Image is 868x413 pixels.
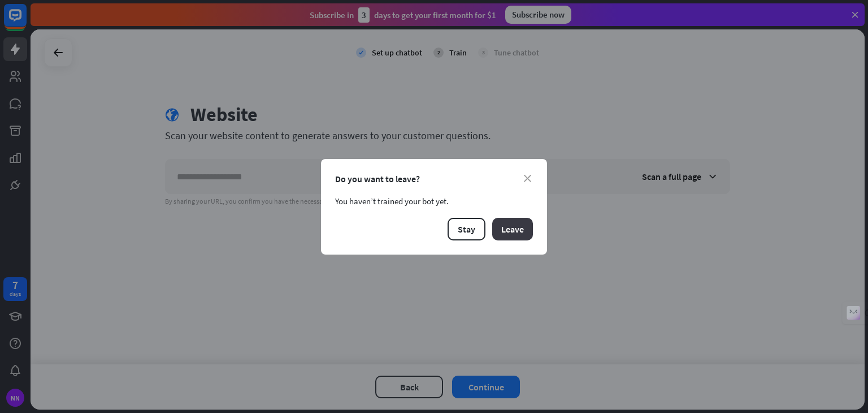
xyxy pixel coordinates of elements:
[492,218,533,240] button: Leave
[335,173,533,184] div: Do you want to leave?
[335,196,533,206] div: You haven’t trained your bot yet.
[524,175,531,182] i: close
[448,218,485,240] button: Stay
[9,5,43,38] button: Open LiveChat chat widget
